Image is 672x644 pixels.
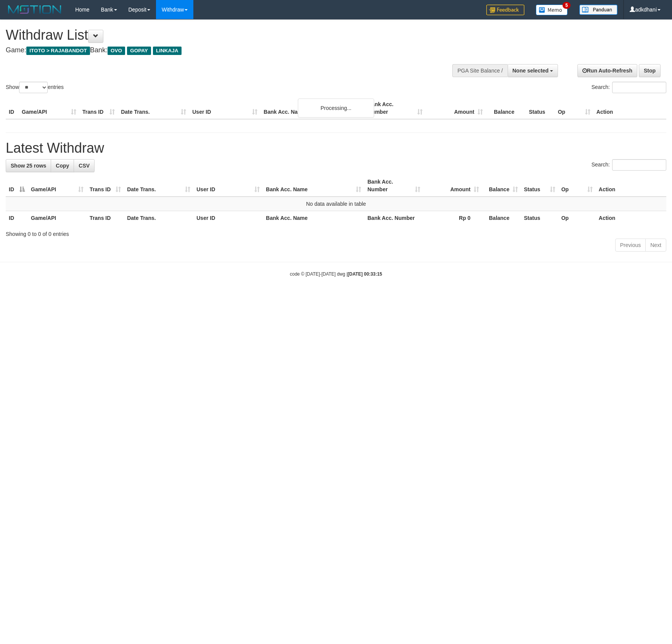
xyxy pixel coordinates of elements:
h4: Game: Bank: [6,47,440,54]
a: Previous [615,239,646,252]
a: Next [645,239,666,252]
th: User ID [193,211,263,225]
a: Copy [51,159,74,172]
th: Trans ID [79,97,118,119]
th: Bank Acc. Number: activate to sort column ascending [364,175,423,197]
th: Action [596,211,666,225]
img: MOTION_logo.png [6,4,64,15]
span: 5 [563,2,571,9]
th: Rp 0 [423,211,482,225]
th: Action [593,97,666,119]
th: Balance: activate to sort column ascending [482,175,521,197]
img: Button%20Memo.svg [536,5,568,15]
th: Game/API: activate to sort column ascending [28,175,87,197]
select: Showentries [19,82,48,93]
a: CSV [74,159,95,172]
th: User ID [189,97,260,119]
th: Date Trans.: activate to sort column ascending [124,175,193,197]
a: Show 25 rows [6,159,51,172]
button: None selected [508,64,558,77]
th: User ID: activate to sort column ascending [193,175,263,197]
th: ID [6,97,19,119]
td: No data available in table [6,197,666,211]
img: Feedback.jpg [486,5,524,15]
th: Op [558,211,596,225]
small: code © [DATE]-[DATE] dwg | [290,271,382,277]
th: Op: activate to sort column ascending [558,175,596,197]
h1: Withdraw List [6,27,440,43]
span: Copy [56,163,69,169]
th: Game/API [28,211,87,225]
a: Stop [639,64,661,77]
div: Showing 0 to 0 of 0 entries [6,227,666,238]
th: Status [526,97,555,119]
th: Date Trans. [118,97,189,119]
div: Processing... [298,98,374,118]
th: Status [521,211,558,225]
th: ID [6,211,28,225]
label: Show entries [6,82,64,93]
span: ITOTO > RAJABANDOT [26,47,90,55]
th: Bank Acc. Name [260,97,365,119]
strong: [DATE] 00:33:15 [348,271,382,277]
input: Search: [612,159,666,171]
label: Search: [592,82,666,93]
th: Trans ID: activate to sort column ascending [87,175,124,197]
th: Balance [486,97,526,119]
th: Bank Acc. Number [365,97,425,119]
a: Run Auto-Refresh [577,64,637,77]
th: Bank Acc. Name: activate to sort column ascending [263,175,364,197]
label: Search: [592,159,666,171]
th: Amount [426,97,486,119]
th: Action [596,175,666,197]
span: None selected [513,68,549,74]
th: Bank Acc. Number [364,211,423,225]
span: Show 25 rows [11,163,46,169]
span: OVO [108,47,125,55]
span: LINKAJA [153,47,182,55]
th: Amount: activate to sort column ascending [423,175,482,197]
th: Status: activate to sort column ascending [521,175,558,197]
th: Trans ID [87,211,124,225]
th: Bank Acc. Name [263,211,364,225]
th: Game/API [19,97,79,119]
span: CSV [79,163,90,169]
input: Search: [612,82,666,93]
th: Date Trans. [124,211,193,225]
img: panduan.png [579,5,617,15]
span: GOPAY [127,47,151,55]
th: ID: activate to sort column descending [6,175,28,197]
th: Op [555,97,593,119]
th: Balance [482,211,521,225]
div: PGA Site Balance / [452,64,507,77]
h1: Latest Withdraw [6,140,666,156]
